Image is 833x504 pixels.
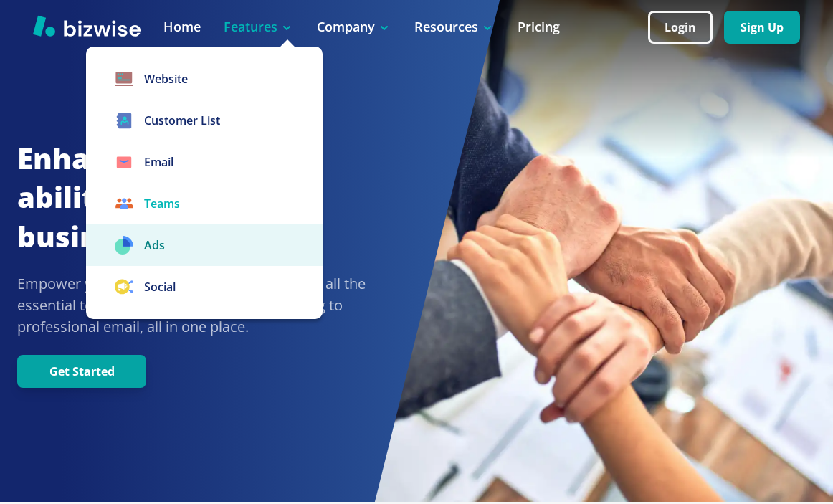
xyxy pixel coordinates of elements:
a: Home [163,18,201,36]
a: Teams [86,183,323,224]
a: Login [648,21,724,34]
a: Ads [86,224,323,266]
a: Social [86,266,323,308]
p: Features [224,18,294,36]
a: Customer List [86,100,323,141]
h2: Enhance your teams ability to help your business [17,139,375,256]
a: Email [86,141,323,183]
p: Resources [414,18,495,36]
button: Sign Up [724,11,800,44]
p: Empower your employees with easy access to all the essential tools they need, from website editin... [17,273,375,338]
a: Sign Up [724,21,800,34]
a: Get Started [17,365,146,379]
button: Login [648,11,713,44]
p: Company [317,18,391,36]
a: Pricing [518,18,560,36]
a: Website [86,58,323,100]
img: Bizwise Logo [33,15,141,37]
button: Get Started [17,355,146,388]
